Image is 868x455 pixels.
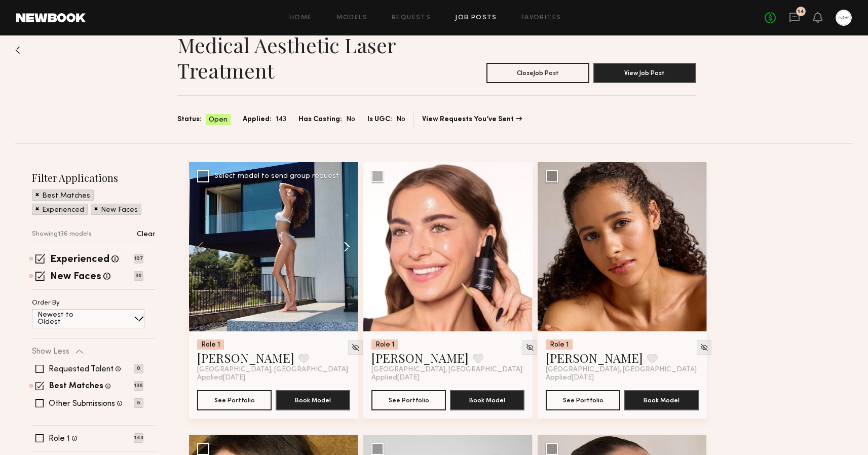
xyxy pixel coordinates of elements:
[371,374,524,382] div: Applied [DATE]
[49,400,115,408] label: Other Submissions
[134,381,143,391] p: 136
[371,350,469,366] a: [PERSON_NAME]
[50,255,109,265] label: Experienced
[450,390,524,410] button: Book Model
[42,193,90,200] p: Best Matches
[371,339,398,350] div: Role 1
[392,15,431,21] a: Requests
[276,395,350,404] a: Book Model
[134,254,143,263] p: 107
[624,390,699,410] button: Book Model
[50,272,101,282] label: New Faces
[37,312,98,326] p: Newest to Oldest
[367,114,392,125] span: Is UGC:
[101,207,138,214] p: New Faces
[546,350,643,366] a: [PERSON_NAME]
[396,114,405,125] span: No
[49,365,114,373] label: Requested Talent
[32,171,155,184] h2: Filter Applications
[137,231,155,238] p: Clear
[546,339,573,350] div: Role 1
[521,15,561,21] a: Favorites
[525,343,534,352] img: Unhide Model
[546,390,620,410] button: See Portfolio
[197,366,348,374] span: [GEOGRAPHIC_DATA], [GEOGRAPHIC_DATA]
[177,32,437,83] h1: Medical Aesthetic Laser Treatment
[15,46,20,54] img: Back to previous page
[546,374,699,382] div: Applied [DATE]
[134,364,143,373] p: 0
[276,114,286,125] span: 143
[593,63,696,83] button: View Job Post
[789,12,800,24] a: 14
[32,300,60,307] p: Order By
[197,374,350,382] div: Applied [DATE]
[450,395,524,404] a: Book Model
[197,350,294,366] a: [PERSON_NAME]
[289,15,312,21] a: Home
[798,9,804,15] div: 14
[134,433,143,443] p: 143
[546,366,697,374] span: [GEOGRAPHIC_DATA], [GEOGRAPHIC_DATA]
[214,173,339,180] div: Select model to send group request
[49,383,103,391] label: Best Matches
[32,348,69,356] p: Show Less
[134,398,143,408] p: 5
[276,390,350,410] button: Book Model
[177,114,202,125] span: Status:
[422,116,522,123] a: View Requests You’ve Sent
[346,114,355,125] span: No
[371,390,446,410] button: See Portfolio
[486,63,589,83] button: CloseJob Post
[455,15,497,21] a: Job Posts
[134,271,143,281] p: 36
[49,435,70,443] label: Role 1
[42,207,84,214] p: Experienced
[298,114,342,125] span: Has Casting:
[32,231,92,238] p: Showing 136 models
[209,115,228,125] span: Open
[243,114,272,125] span: Applied:
[624,395,699,404] a: Book Model
[351,343,360,352] img: Unhide Model
[371,366,522,374] span: [GEOGRAPHIC_DATA], [GEOGRAPHIC_DATA]
[197,390,272,410] button: See Portfolio
[700,343,708,352] img: Unhide Model
[336,15,367,21] a: Models
[197,339,224,350] div: Role 1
